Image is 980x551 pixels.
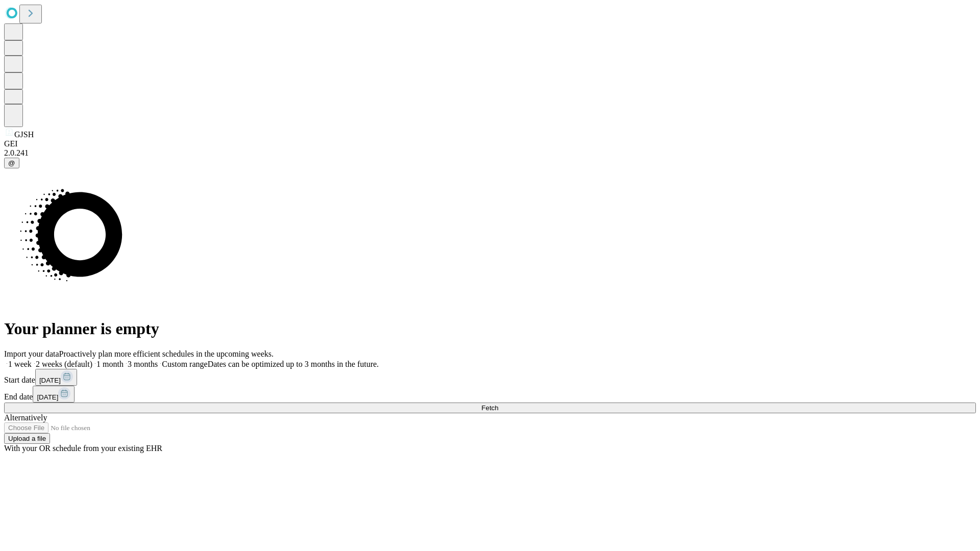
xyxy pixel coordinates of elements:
span: Fetch [481,404,498,412]
button: @ [4,158,19,168]
span: With your OR schedule from your existing EHR [4,444,162,453]
span: 2 weeks (default) [36,360,92,368]
span: [DATE] [39,377,61,384]
span: 1 month [96,360,124,368]
span: Proactively plan more efficient schedules in the upcoming weeks. [59,349,274,358]
div: Start date [4,369,976,386]
span: Custom range [162,360,207,368]
span: @ [8,159,15,167]
span: [DATE] [37,393,58,401]
span: Import your data [4,349,59,358]
span: Alternatively [4,413,47,422]
button: [DATE] [33,386,75,403]
h1: Your planner is empty [4,319,976,338]
button: [DATE] [35,369,77,386]
span: 3 months [128,360,158,368]
button: Fetch [4,403,976,413]
div: End date [4,386,976,403]
span: Dates can be optimized up to 3 months in the future. [208,360,379,368]
button: Upload a file [4,433,50,444]
span: 1 week [8,360,32,368]
div: GEI [4,139,976,148]
div: 2.0.241 [4,148,976,158]
span: GJSH [14,130,34,139]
